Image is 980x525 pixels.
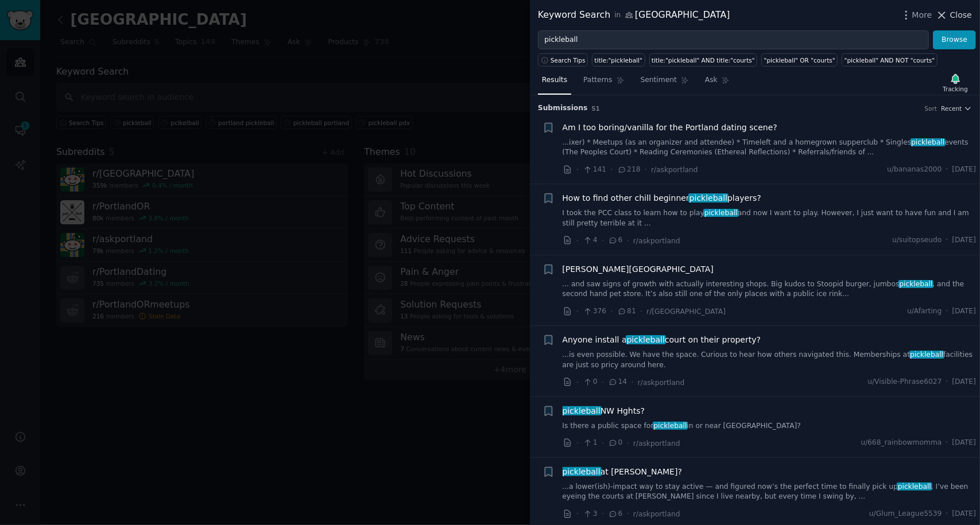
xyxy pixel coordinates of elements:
[583,165,606,175] span: 141
[952,235,976,246] span: [DATE]
[898,280,934,288] span: pickleball
[933,30,976,50] button: Browse
[946,165,948,175] span: ·
[617,306,636,317] span: 81
[652,56,755,64] div: title:"pickleball" AND title:"courts"
[887,165,942,175] span: u/bananas2000
[538,8,730,22] div: Keyword Search [GEOGRAPHIC_DATA]
[842,53,938,67] a: "pickleball" AND NOT "courts"
[563,466,683,478] a: pickleballat [PERSON_NAME]?
[563,482,977,502] a: ...a lower(ish)-impact way to stay active — and figured now’s the perfect time to finally pick up...
[845,56,935,64] div: "pickleball" AND NOT "courts"
[538,30,929,50] input: Try a keyword related to your business
[638,379,685,387] span: r/askportland
[602,437,604,449] span: ·
[946,438,948,448] span: ·
[952,306,976,317] span: [DATE]
[627,437,629,449] span: ·
[563,421,977,431] a: Is there a public space forpickleballin or near [GEOGRAPHIC_DATA]?
[633,510,680,518] span: r/askportland
[653,422,688,430] span: pickleball
[688,193,729,203] span: pickleball
[941,104,962,112] span: Recent
[595,56,642,64] div: title:"pickleball"
[542,75,567,85] span: Results
[952,165,976,175] span: [DATE]
[610,305,613,317] span: ·
[592,53,645,67] a: title:"pickleball"
[608,235,622,246] span: 6
[583,377,597,387] span: 0
[764,56,835,64] div: "pickleball" OR "courts"
[608,377,627,387] span: 14
[576,164,579,176] span: ·
[912,9,932,21] span: More
[646,308,726,316] span: r/[GEOGRAPHIC_DATA]
[892,235,942,246] span: u/suitopseudo
[563,334,761,346] a: Anyone install apickleballcourt on their property?
[941,104,972,112] button: Recent
[583,438,597,448] span: 1
[583,306,606,317] span: 376
[633,440,680,448] span: r/askportland
[563,405,645,417] span: NW Hghts?
[900,9,932,21] button: More
[950,9,972,21] span: Close
[952,509,976,519] span: [DATE]
[946,377,948,387] span: ·
[608,438,622,448] span: 0
[563,405,645,417] a: pickleballNW Hghts?
[907,306,942,317] span: u/Afarting
[576,235,579,247] span: ·
[576,508,579,520] span: ·
[869,509,942,519] span: u/Glum_League5539
[641,75,677,85] span: Sentiment
[911,138,946,146] span: pickleball
[952,377,976,387] span: [DATE]
[631,376,633,388] span: ·
[563,192,761,204] span: How to find other chill beginner players?
[602,235,604,247] span: ·
[897,483,932,491] span: pickleball
[925,104,938,112] div: Sort
[701,71,734,95] a: Ask
[563,334,761,346] span: Anyone install a court on their property?
[705,75,718,85] span: Ask
[563,192,761,204] a: How to find other chill beginnerpickleballplayers?
[761,53,838,67] a: "pickleball" OR "courts"
[602,508,604,520] span: ·
[703,209,739,217] span: pickleball
[627,508,629,520] span: ·
[651,166,698,174] span: r/askportland
[576,376,579,388] span: ·
[592,105,601,112] span: 51
[538,71,571,95] a: Results
[563,263,714,275] a: [PERSON_NAME][GEOGRAPHIC_DATA]
[936,9,972,21] button: Close
[637,71,693,95] a: Sentiment
[649,53,758,67] a: title:"pickleball" AND title:"courts"
[627,235,629,247] span: ·
[861,438,942,448] span: u/668_rainbowmomma
[943,85,968,93] div: Tracking
[614,10,621,21] span: in
[576,437,579,449] span: ·
[563,350,977,370] a: ...is even possible. We have the space. Curious to hear how others navigated this. Memberships at...
[563,466,683,478] span: at [PERSON_NAME]?
[561,467,602,476] span: pickleball
[576,305,579,317] span: ·
[946,306,948,317] span: ·
[563,122,777,134] a: Am I too boring/vanilla for the Portland dating scene?
[610,164,613,176] span: ·
[563,208,977,228] a: I took the PCC class to learn how to playpickleballand now I want to play. However, I just want t...
[868,377,942,387] span: u/Visible-Phrase6027
[939,71,972,95] button: Tracking
[633,237,680,245] span: r/askportland
[583,75,612,85] span: Patterns
[563,138,977,158] a: ...ixer) * Meetups (as an organizer and attendee) * Timeleft and a homegrown supperclub * Singles...
[538,103,588,114] span: Submission s
[608,509,622,519] span: 6
[626,335,666,344] span: pickleball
